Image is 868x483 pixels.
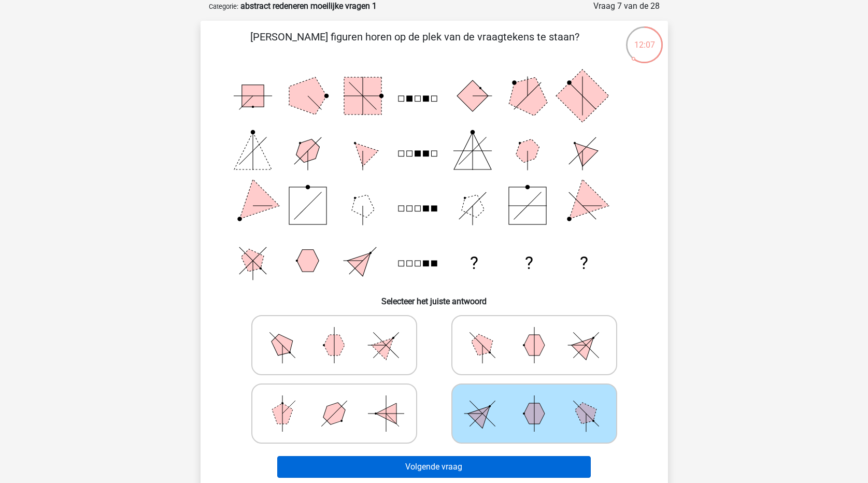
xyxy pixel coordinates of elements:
h6: Selecteer het juiste antwoord [217,288,651,306]
text: ? [524,253,533,273]
text: ? [469,253,478,273]
small: Categorie: [209,3,238,10]
p: [PERSON_NAME] figuren horen op de plek van de vraagtekens te staan? [217,29,613,60]
button: Volgende vraag [277,456,591,478]
div: 12:07 [625,25,664,51]
text: ? [580,253,588,273]
strong: abstract redeneren moeilijke vragen 1 [240,1,377,11]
